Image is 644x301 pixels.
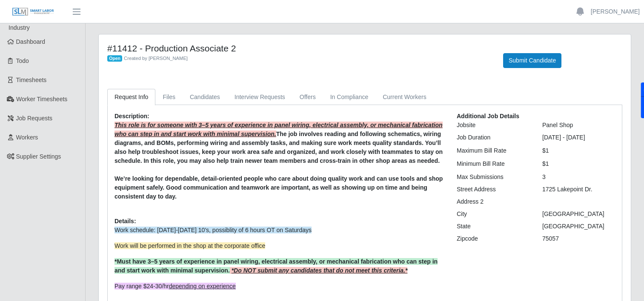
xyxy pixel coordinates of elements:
[16,134,38,141] span: Workers
[450,234,536,243] div: Zipcode
[16,57,29,64] span: Todo
[232,267,408,274] span: *Do NOT submit any candidates that do not meet this criteria.*
[114,131,443,164] strong: The job involves reading and following schematics, wiring diagrams, and BOMs, performing wiring a...
[536,222,621,231] div: [GEOGRAPHIC_DATA]
[450,222,536,231] div: State
[114,122,443,137] strong: This role is for someone with 3–5 years of experience in panel wiring, electrical assembly, or me...
[9,24,30,31] span: Industry
[450,197,536,206] div: Address 2
[114,227,312,233] span: Work schedule: [DATE]-[DATE] 10's, possiblity of 6 hours OT on Saturdays
[107,89,155,105] a: Request Info
[292,89,323,105] a: Offers
[16,115,53,122] span: Job Requests
[450,146,536,155] div: Maximum Bill Rate
[16,153,61,160] span: Supplier Settings
[536,159,621,168] div: $1
[227,89,292,105] a: Interview Requests
[323,89,376,105] a: In Compliance
[503,53,561,68] button: Submit Candidate
[12,7,54,17] img: SLM Logo
[591,7,640,16] a: [PERSON_NAME]
[536,210,621,219] div: [GEOGRAPHIC_DATA]
[536,133,621,142] div: [DATE] - [DATE]
[107,43,490,54] h4: #11412 - Production Associate 2
[450,210,536,219] div: City
[114,283,236,290] span: Pay range $24-30/hr
[114,258,438,274] span: *Must have 3–5 years of experience in panel wiring, electrical assembly, or mechanical fabricatio...
[124,56,188,61] span: Created by [PERSON_NAME]
[16,96,67,102] span: Worker Timesheets
[450,159,536,168] div: Minimum Bill Rate
[16,77,47,83] span: Timesheets
[114,175,443,200] strong: We’re looking for dependable, detail-oriented people who care about doing quality work and can us...
[155,89,183,105] a: Files
[169,283,236,290] span: depending on experience
[450,173,536,182] div: Max Submissions
[536,185,621,194] div: 1725 Lakepoint Dr.
[375,89,433,105] a: Current Workers
[107,55,122,62] span: Open
[536,173,621,182] div: 3
[536,121,621,130] div: Panel Shop
[457,113,519,119] b: Additional Job Details
[536,146,621,155] div: $1
[450,133,536,142] div: Job Duration
[114,113,149,119] b: Description:
[183,89,227,105] a: Candidates
[16,38,46,45] span: Dashboard
[450,121,536,130] div: Jobsite
[114,218,136,224] b: Details:
[114,242,265,249] span: Work will be performed in the shop at the corporate office
[536,234,621,243] div: 75057
[450,185,536,194] div: Street Address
